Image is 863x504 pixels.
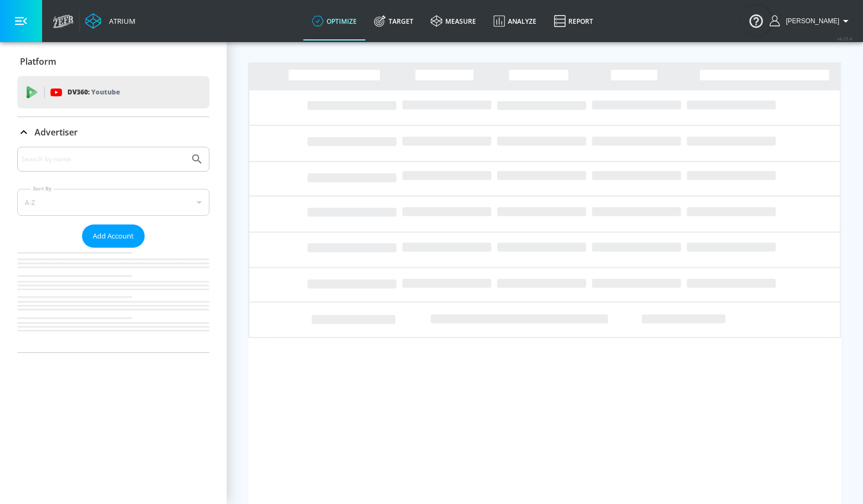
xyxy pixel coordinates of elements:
[365,2,422,40] a: Target
[85,13,135,29] a: Atrium
[17,76,209,108] div: DV360: Youtube
[422,2,485,40] a: measure
[17,248,209,352] nav: list of Advertiser
[17,117,209,147] div: Advertiser
[93,230,134,242] span: Add Account
[741,5,771,36] button: Open Resource Center
[17,189,209,216] div: A-Z
[545,2,602,40] a: Report
[485,2,545,40] a: Analyze
[31,185,54,192] label: Sort By
[82,224,145,248] button: Add Account
[303,2,365,40] a: optimize
[35,126,78,138] p: Advertiser
[22,152,185,166] input: Search by name
[17,46,209,77] div: Platform
[17,147,209,352] div: Advertiser
[105,16,135,26] div: Atrium
[20,56,56,67] p: Platform
[67,86,120,98] p: DV360:
[837,36,852,42] span: v 4.25.4
[782,17,839,25] span: login as: stefan.butura@zefr.com
[770,15,852,28] button: [PERSON_NAME]
[91,86,120,98] p: Youtube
